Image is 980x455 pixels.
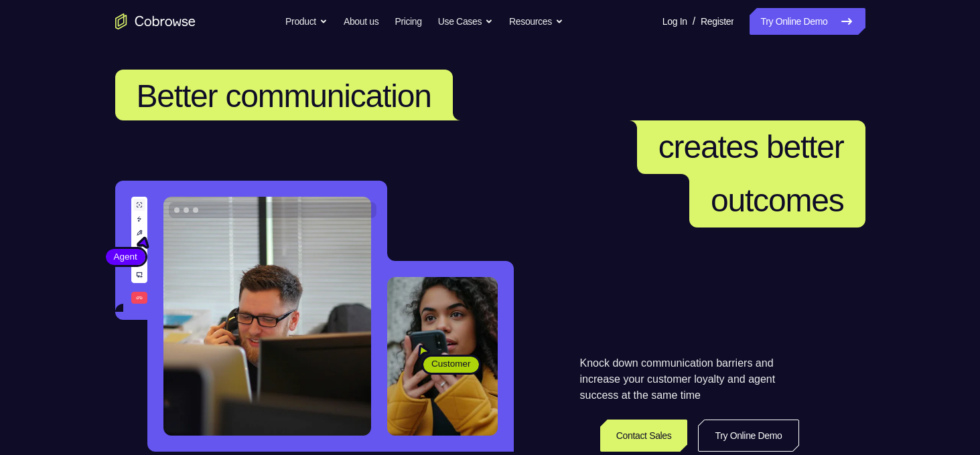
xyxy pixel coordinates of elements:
[285,8,328,35] button: Product
[662,8,687,35] a: Log In
[509,8,563,35] button: Resources
[131,197,148,304] img: A series of tools used in co-browsing sessions
[115,13,196,29] a: Go to the home page
[658,129,844,165] span: creates better
[580,355,799,403] p: Knock down communication barriers and increase your customer loyalty and agent success at the sam...
[438,8,493,35] button: Use Cases
[344,8,378,35] a: About us
[163,197,370,436] img: A customer support agent talking on the phone
[701,8,733,35] a: Register
[698,420,798,452] a: Try Online Demo
[395,8,421,35] a: Pricing
[750,8,865,35] a: Try Online Demo
[600,420,688,452] a: Contact Sales
[693,13,695,29] span: /
[137,78,431,114] span: Better communication
[711,183,844,218] span: outcomes
[387,277,498,436] img: A customer holding their phone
